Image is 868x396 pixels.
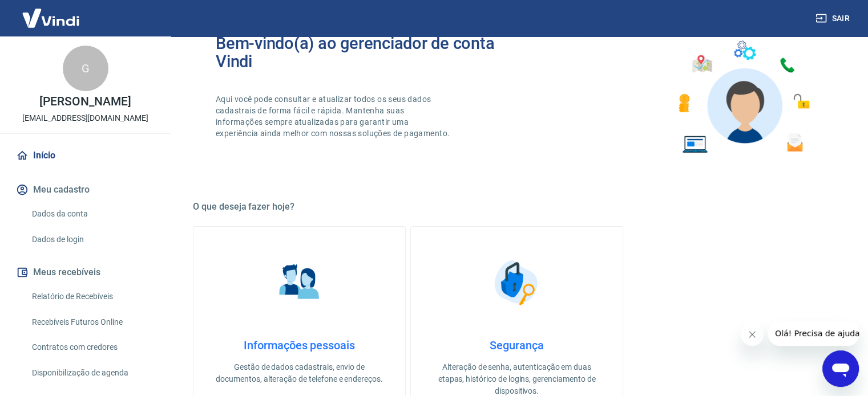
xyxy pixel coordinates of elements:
[27,361,157,385] a: Disponibilização de agenda
[14,177,157,202] button: Meu cadastro
[27,228,157,251] a: Dados de login
[488,254,546,311] img: Segurança
[39,96,131,108] p: [PERSON_NAME]
[212,338,387,352] h4: Informações pessoais
[822,350,859,387] iframe: Botão para abrir a janela de mensagens
[216,34,517,71] h2: Bem-vindo(a) ao gerenciador de conta Vindi
[813,8,854,29] button: Sair
[271,254,328,311] img: Informações pessoais
[27,311,157,334] a: Recebíveis Futuros Online
[27,285,157,308] a: Relatório de Recebíveis
[14,143,157,168] a: Início
[741,323,764,346] iframe: Fechar mensagem
[216,93,452,139] p: Aqui você pode consultar e atualizar todos os seus dados cadastrais de forma fácil e rápida. Mant...
[14,1,88,35] img: Vindi
[27,336,157,359] a: Contratos com credores
[27,202,157,226] a: Dados da conta
[193,201,841,213] h5: O que deseja fazer hoje?
[22,112,148,124] p: [EMAIL_ADDRESS][DOMAIN_NAME]
[7,8,96,17] span: Olá! Precisa de ajuda?
[212,361,387,385] p: Gestão de dados cadastrais, envio de documentos, alteração de telefone e endereços.
[429,338,604,352] h4: Segurança
[668,34,818,160] img: Imagem de um avatar masculino com diversos icones exemplificando as funcionalidades do gerenciado...
[63,46,108,91] div: G
[768,321,859,346] iframe: Mensagem da empresa
[14,260,157,285] button: Meus recebíveis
